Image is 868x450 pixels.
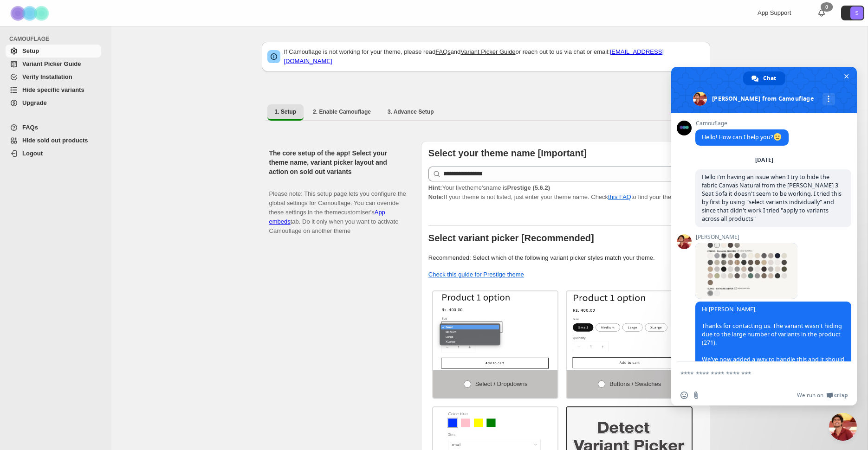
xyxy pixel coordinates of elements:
[680,370,827,378] textarea: Compose your message...
[758,9,791,16] span: App Support
[428,233,594,243] b: Select variant picker [Recommended]
[6,121,101,134] a: FAQs
[22,47,39,54] span: Setup
[702,133,782,141] span: Hello! How can I help you?
[22,150,43,157] span: Logout
[313,108,371,116] span: 2. Enable Camouflage
[22,137,88,144] span: Hide sold out products
[507,184,550,191] strong: Prestige (5.6.2)
[475,380,528,387] span: Select / Dropdowns
[388,108,434,116] span: 3. Advance Setup
[702,173,842,223] span: Hello i'm having an issue when I try to hide the fabric Canvas Natural from the [PERSON_NAME] 3 S...
[850,6,863,19] span: Avatar with initials S
[6,45,101,58] a: Setup
[6,96,101,109] a: Upgrade
[22,60,81,67] span: Variant Picker Guide
[22,86,84,93] span: Hide specific variants
[6,84,101,96] a: Hide specific variants
[755,157,773,163] div: [DATE]
[567,291,692,370] img: Buttons / Swatches
[702,305,845,422] span: Hi [PERSON_NAME], Thanks for contacting us. The variant wasn't hiding due to the large number of ...
[695,120,789,127] span: Camouflage
[435,48,451,55] a: FAQs
[7,0,54,26] img: Camouflage
[284,47,705,66] p: If Camouflage is not working for your theme, please read and or reach out to us via chat or email:
[275,108,297,116] span: 1. Setup
[817,8,826,18] a: 0
[693,392,700,399] span: Send a file
[842,71,851,81] span: Close chat
[428,148,587,158] b: Select your theme name [Important]
[855,10,858,16] text: S
[680,392,688,399] span: Insert an emoji
[6,58,101,71] a: Variant Picker Guide
[428,184,550,191] span: Your live theme's name is
[609,380,661,387] span: Buttons / Swatches
[763,71,776,85] span: Chat
[433,291,558,370] img: Select / Dropdowns
[834,392,848,399] span: Crisp
[22,124,38,131] span: FAQs
[695,234,797,240] span: [PERSON_NAME]
[841,6,864,20] button: Avatar with initials S
[829,413,857,441] div: Close chat
[9,35,105,43] span: CAMOUFLAGE
[269,180,406,236] p: Please note: This setup page lets you configure the global settings for Camouflage. You can overr...
[6,71,101,84] a: Verify Installation
[428,183,703,202] p: If your theme is not listed, just enter your theme name. Check to find your theme name.
[797,392,823,399] span: We run on
[428,193,444,200] strong: Note:
[428,271,524,278] a: Check this guide for Prestige theme
[6,147,101,160] a: Logout
[428,253,703,263] p: Recommended: Select which of the following variant picker styles match your theme.
[22,73,72,80] span: Verify Installation
[608,193,631,200] a: this FAQ
[823,93,835,105] div: More channels
[743,71,785,85] div: Chat
[6,134,101,147] a: Hide sold out products
[797,392,848,399] a: We run onCrisp
[821,2,833,12] div: 0
[269,148,406,176] h2: The core setup of the app! Select your theme name, variant picker layout and action on sold out v...
[22,99,47,106] span: Upgrade
[428,184,442,191] strong: Hint:
[460,48,515,55] a: Variant Picker Guide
